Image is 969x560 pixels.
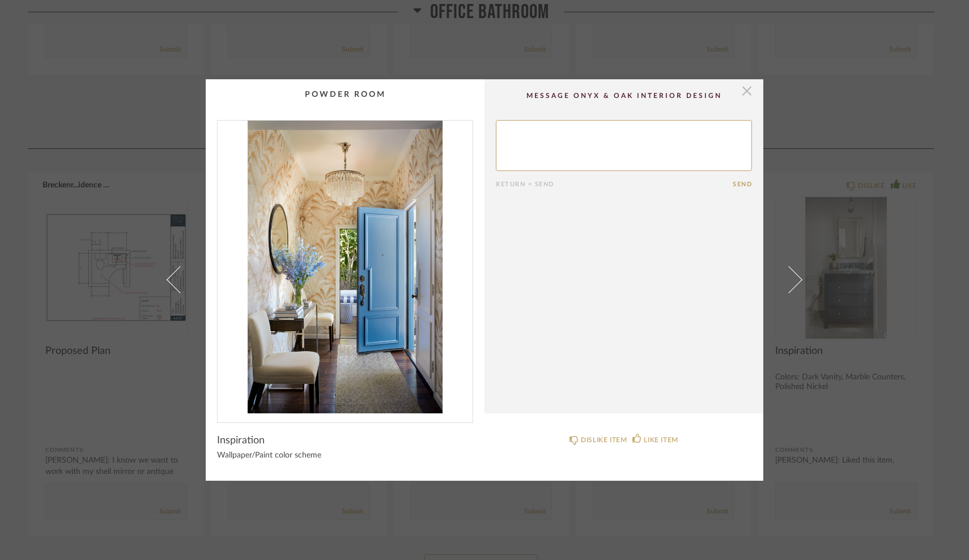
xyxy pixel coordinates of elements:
button: Close [736,79,758,102]
button: Send [733,181,752,188]
div: LIKE ITEM [644,434,678,446]
div: DISLIKE ITEM [581,434,627,446]
span: Inspiration [217,434,265,447]
div: Return = Send [496,181,733,188]
img: 7c151f21-de5b-45c2-82bd-c79c33ca194c_1000x1000.jpg [218,121,473,413]
div: Wallpaper/Paint color scheme [217,451,473,460]
div: 0 [218,121,473,413]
